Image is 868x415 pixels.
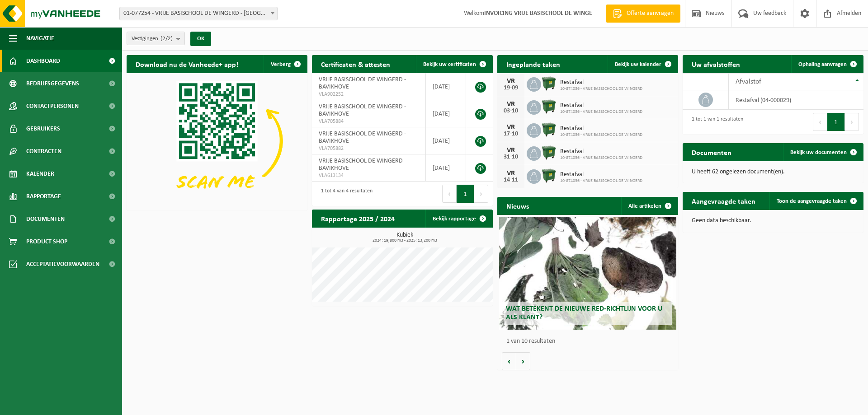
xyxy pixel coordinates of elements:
button: Next [845,113,859,131]
span: 01-077254 - VRIJE BASISCHOOL DE WINGERD - BAVIKHOVE [119,7,278,20]
a: Offerte aanvragen [606,5,680,23]
span: Product Shop [26,230,67,253]
strong: INVOICING VRIJE BASISCHOOL DE WINGE [484,10,592,17]
img: WB-1100-HPE-GN-01 [541,145,557,160]
a: Ophaling aanvragen [791,55,863,73]
td: [DATE] [426,154,466,182]
span: 10-874036 - VRIJE BASISCHOOL DE WINGERD [560,109,642,115]
img: Download de VHEPlus App [127,73,307,209]
span: Ophaling aanvragen [798,61,847,67]
span: Dashboard [26,50,60,72]
span: 01-077254 - VRIJE BASISCHOOL DE WINGERD - BAVIKHOVE [120,7,277,20]
h2: Aangevraagde taken [683,192,764,210]
span: VRIJE BASISCHOOL DE WINGERD - BAVIKHOVE [319,76,406,90]
button: 1 [457,185,474,203]
button: Volgende [516,352,530,370]
span: VRIJE BASISCHOOL DE WINGERD - BAVIKHOVE [319,103,406,117]
span: 10-874036 - VRIJE BASISCHOOL DE WINGERD [560,86,642,92]
div: 03-10 [502,108,520,114]
a: Bekijk uw kalender [608,55,677,73]
span: Contracten [26,140,61,163]
div: VR [502,78,520,85]
a: Toon de aangevraagde taken [769,192,863,210]
td: [DATE] [426,127,466,154]
button: OK [190,32,211,46]
div: 19-09 [502,85,520,91]
a: Bekijk uw certificaten [416,55,492,73]
span: 2024: 19,800 m3 - 2025: 13,200 m3 [316,238,493,243]
span: Navigatie [26,27,54,50]
h2: Download nu de Vanheede+ app! [127,55,247,73]
a: Alle artikelen [621,197,677,215]
span: VLA705882 [319,145,419,152]
div: VR [502,147,520,154]
img: WB-1100-HPE-GN-01 [541,76,557,91]
p: U heeft 62 ongelezen document(en). [692,169,854,175]
button: 1 [827,113,845,131]
span: Restafval [560,171,642,178]
span: Toon de aangevraagde taken [777,198,847,204]
span: VLA705884 [319,118,419,125]
span: Wat betekent de nieuwe RED-richtlijn voor u als klant? [506,305,662,321]
span: VLA613134 [319,172,419,179]
a: Bekijk rapportage [425,210,492,228]
a: Bekijk uw documenten [783,143,863,161]
div: VR [502,124,520,131]
count: (2/2) [160,36,173,42]
div: 1 tot 4 van 4 resultaten [316,184,373,204]
span: Vestigingen [132,32,173,46]
a: Wat betekent de nieuwe RED-richtlijn voor u als klant? [499,217,676,330]
span: Gebruikers [26,117,60,140]
h3: Kubiek [316,232,493,243]
span: Afvalstof [736,78,761,85]
h2: Certificaten & attesten [312,55,399,73]
div: 17-10 [502,131,520,137]
span: 10-874036 - VRIJE BASISCHOOL DE WINGERD [560,155,642,161]
button: Previous [813,113,827,131]
button: Next [474,185,488,203]
div: 1 tot 1 van 1 resultaten [687,112,743,132]
button: Verberg [264,55,307,73]
h2: Ingeplande taken [497,55,569,73]
td: [DATE] [426,100,466,127]
button: Vorige [502,352,516,370]
span: Restafval [560,79,642,86]
span: Bekijk uw documenten [790,149,847,155]
span: Bekijk uw kalender [615,61,661,67]
h2: Uw afvalstoffen [683,55,749,73]
span: Restafval [560,148,642,155]
span: Offerte aanvragen [624,9,676,18]
span: Acceptatievoorwaarden [26,253,99,275]
div: 14-11 [502,177,520,183]
span: Rapportage [26,185,61,208]
span: Restafval [560,102,642,109]
span: 10-874036 - VRIJE BASISCHOOL DE WINGERD [560,132,642,138]
span: 10-874036 - VRIJE BASISCHOOL DE WINGERD [560,178,642,184]
button: Vestigingen(2/2) [127,32,185,45]
span: Bedrijfsgegevens [26,72,79,95]
td: restafval (04-000029) [729,90,863,110]
span: Bekijk uw certificaten [423,61,476,67]
span: VRIJE BASISCHOOL DE WINGERD - BAVIKHOVE [319,158,406,172]
div: VR [502,170,520,177]
span: Contactpersonen [26,95,79,117]
span: VRIJE BASISCHOOL DE WINGERD - BAVIKHOVE [319,131,406,145]
img: WB-1100-HPE-GN-01 [541,99,557,114]
h2: Rapportage 2025 / 2024 [312,210,404,227]
img: WB-1100-HPE-GN-01 [541,168,557,183]
span: Verberg [271,61,291,67]
p: 1 van 10 resultaten [506,338,674,345]
span: VLA902252 [319,91,419,98]
h2: Documenten [683,143,741,161]
p: Geen data beschikbaar. [692,218,854,224]
span: Kalender [26,163,54,185]
button: Previous [442,185,457,203]
span: Documenten [26,208,65,230]
td: [DATE] [426,73,466,100]
div: VR [502,101,520,108]
div: 31-10 [502,154,520,160]
span: Restafval [560,125,642,132]
h2: Nieuws [497,197,538,214]
img: WB-1100-HPE-GN-01 [541,122,557,137]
